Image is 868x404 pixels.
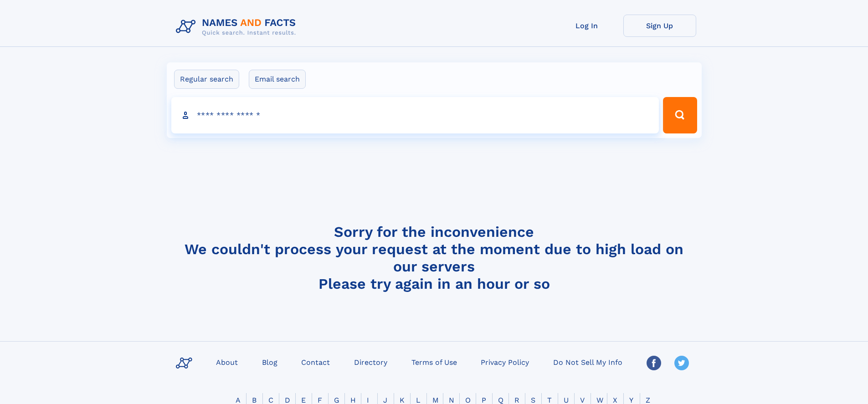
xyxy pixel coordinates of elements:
a: About [212,355,241,368]
a: Log In [550,15,623,37]
a: Privacy Policy [477,355,533,368]
a: Directory [350,355,391,368]
label: Email search [249,70,306,89]
button: Search Button [663,97,697,133]
img: Logo Names and Facts [172,15,303,39]
a: Sign Up [623,15,696,37]
a: Do Not Sell My Info [550,355,626,368]
img: Twitter [674,356,689,370]
img: Facebook [647,356,661,370]
a: Blog [258,355,281,368]
h4: Sorry for the inconvenience We couldn't process your request at the moment due to high load on ou... [172,223,696,292]
a: Contact [298,355,334,368]
label: Regular search [174,70,239,89]
input: search input [171,97,659,133]
a: Terms of Use [408,355,461,368]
